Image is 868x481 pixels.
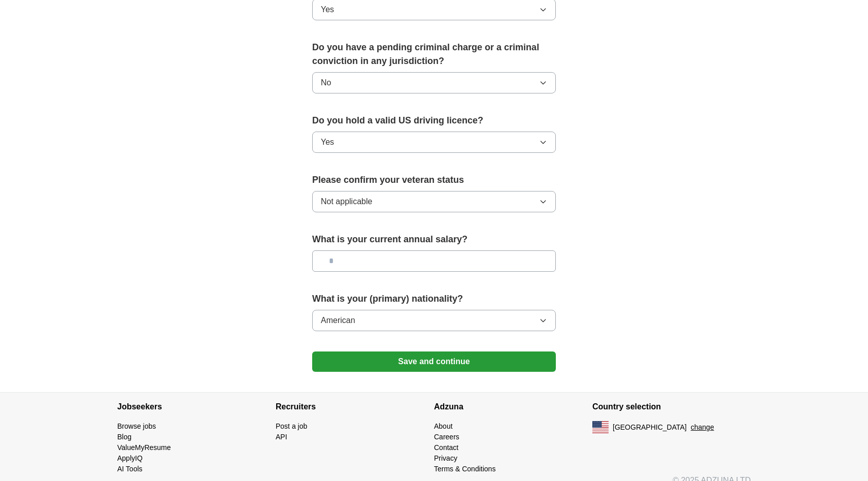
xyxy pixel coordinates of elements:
[117,422,156,430] a: Browse jobs
[312,114,556,127] label: Do you hold a valid US driving licence?
[592,393,751,421] h4: Country selection
[321,314,355,327] span: American
[117,454,143,462] a: ApplyIQ
[276,422,307,430] a: Post a job
[592,421,609,433] img: US flag
[312,173,556,187] label: Please confirm your veteran status
[276,433,287,441] a: API
[321,196,372,208] span: Not applicable
[613,422,687,433] span: [GEOGRAPHIC_DATA]
[312,233,556,246] label: What is your current annual salary?
[434,465,495,473] a: Terms & Conditions
[434,433,459,441] a: Careers
[321,136,334,148] span: Yes
[117,465,143,473] a: AI Tools
[117,443,171,452] a: ValueMyResume
[312,132,556,153] button: Yes
[312,41,556,68] label: Do you have a pending criminal charge or a criminal conviction in any jurisdiction?
[312,292,556,306] label: What is your (primary) nationality?
[312,351,556,372] button: Save and continue
[321,77,331,89] span: No
[312,191,556,212] button: Not applicable
[312,72,556,93] button: No
[117,433,131,441] a: Blog
[321,4,334,16] span: Yes
[434,443,458,452] a: Contact
[434,422,453,430] a: About
[434,454,457,462] a: Privacy
[312,310,556,331] button: American
[691,422,714,433] button: change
